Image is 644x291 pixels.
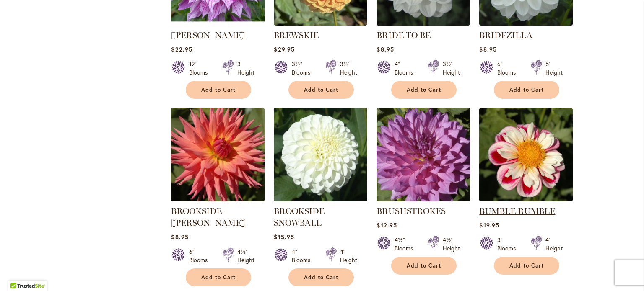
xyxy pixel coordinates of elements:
[377,19,470,27] a: BRIDE TO BE
[479,195,573,203] a: BUMBLE RUMBLE
[407,262,441,269] span: Add to Cart
[377,30,431,40] a: BRIDE TO BE
[186,268,251,286] button: Add to Cart
[377,108,470,201] img: BRUSHSTROKES
[377,45,394,53] span: $8.95
[171,195,265,203] a: BROOKSIDE CHERI
[189,247,213,264] div: 6" Blooms
[407,86,441,93] span: Add to Cart
[274,195,367,203] a: BROOKSIDE SNOWBALL
[304,86,338,93] span: Add to Cart
[201,86,236,93] span: Add to Cart
[171,30,246,40] a: [PERSON_NAME]
[545,60,563,77] div: 5' Height
[171,206,246,228] a: BROOKSIDE [PERSON_NAME]
[201,274,236,281] span: Add to Cart
[292,247,315,264] div: 4" Blooms
[479,30,532,40] a: BRIDEZILLA
[288,268,354,286] button: Add to Cart
[494,257,559,275] button: Add to Cart
[288,81,354,99] button: Add to Cart
[391,81,457,99] button: Add to Cart
[171,45,192,53] span: $22.95
[340,247,357,264] div: 4' Height
[274,30,319,40] a: BREWSKIE
[171,108,265,201] img: BROOKSIDE CHERI
[186,81,251,99] button: Add to Cart
[509,86,544,93] span: Add to Cart
[274,19,367,27] a: BREWSKIE
[497,236,521,252] div: 3" Blooms
[443,236,460,252] div: 4½' Height
[304,274,338,281] span: Add to Cart
[274,45,294,53] span: $29.95
[171,19,265,27] a: Brandon Michael
[377,195,470,203] a: BRUSHSTROKES
[377,221,397,229] span: $12.95
[237,247,254,264] div: 4½' Height
[479,45,496,53] span: $8.95
[171,233,188,241] span: $8.95
[479,206,555,216] a: BUMBLE RUMBLE
[443,60,460,77] div: 3½' Height
[292,60,315,77] div: 3½" Blooms
[340,60,357,77] div: 3½' Height
[545,236,563,252] div: 4' Height
[395,236,418,252] div: 4½" Blooms
[237,60,254,77] div: 3' Height
[497,60,521,77] div: 6" Blooms
[509,262,544,269] span: Add to Cart
[391,257,457,275] button: Add to Cart
[479,108,573,201] img: BUMBLE RUMBLE
[494,81,559,99] button: Add to Cart
[189,60,213,77] div: 12" Blooms
[479,19,573,27] a: BRIDEZILLA
[6,261,30,285] iframe: Launch Accessibility Center
[274,233,294,241] span: $15.95
[274,108,367,201] img: BROOKSIDE SNOWBALL
[479,221,499,229] span: $19.95
[274,206,325,228] a: BROOKSIDE SNOWBALL
[395,60,418,77] div: 4" Blooms
[377,206,446,216] a: BRUSHSTROKES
